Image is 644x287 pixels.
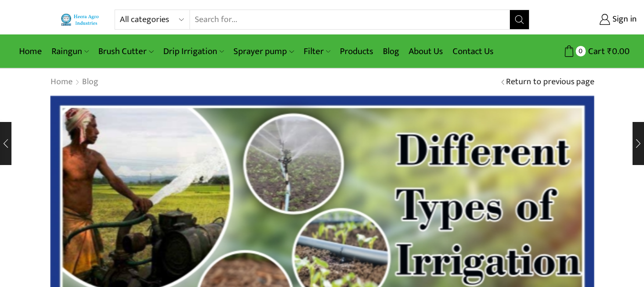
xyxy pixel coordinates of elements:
[404,40,448,63] a: About Us
[229,40,298,63] a: Sprayer pump
[586,45,605,58] span: Cart
[576,46,586,56] span: 0
[158,40,229,63] a: Drip Irrigation
[544,11,637,28] a: Sign in
[607,44,612,59] span: ₹
[335,40,378,63] a: Products
[94,40,158,63] a: Brush Cutter
[47,40,94,63] a: Raingun
[510,10,529,29] button: Search button
[610,13,637,26] span: Sign in
[607,44,630,59] bdi: 0.00
[14,40,47,63] a: Home
[539,43,630,60] a: 0 Cart ₹0.00
[506,76,594,88] a: Return to previous page
[448,40,498,63] a: Contact Us
[378,40,404,63] a: Blog
[190,10,510,29] input: Search for...
[299,40,335,63] a: Filter
[50,76,73,88] a: Home
[82,76,99,88] a: Blog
